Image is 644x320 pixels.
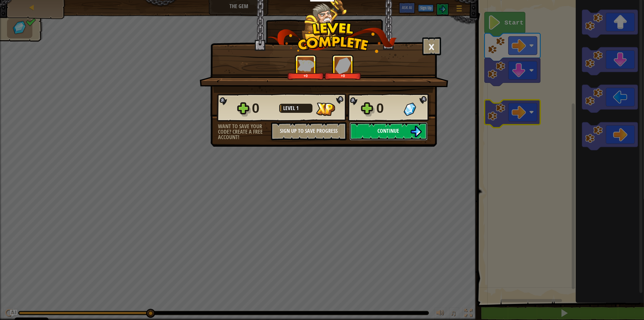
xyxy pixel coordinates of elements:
[252,99,276,118] div: 0
[218,124,271,140] div: Want to save your code? Create a free account!
[404,103,416,116] img: Gems Gained
[289,73,323,78] div: +0
[376,99,400,118] div: 0
[268,22,397,53] img: level_complete.png
[297,60,314,71] img: XP Gained
[422,37,441,55] button: ×
[326,73,360,78] div: +0
[350,122,428,140] button: Continue
[378,127,399,135] span: Continue
[410,126,422,137] img: Continue
[316,103,335,116] img: XP Gained
[284,104,296,112] span: Level
[335,57,351,74] img: Gems Gained
[271,122,347,140] button: Sign Up to Save Progress
[296,104,299,112] span: 1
